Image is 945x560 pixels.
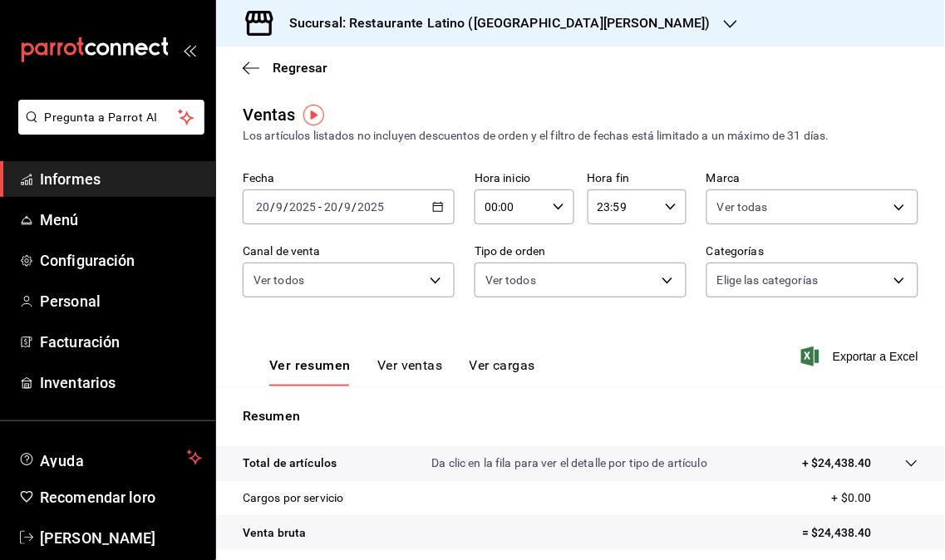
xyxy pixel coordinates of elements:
font: Ver cargas [470,358,536,374]
font: + $0.00 [832,491,872,504]
font: Informes [40,170,101,188]
font: [PERSON_NAME] [40,529,156,547]
font: Canal de venta [243,245,321,258]
div: pestañas de navegación [269,357,535,386]
font: Regresar [273,60,327,76]
font: Recomendar loro [40,489,155,506]
button: abrir_cajón_menú [183,43,196,56]
font: Exportar a Excel [833,350,918,363]
font: Ventas [243,105,296,125]
font: Personal [40,292,101,310]
font: Categorías [706,245,764,258]
input: -- [323,200,338,214]
font: Hora fin [588,172,630,185]
a: Pregunta a Parrot AI [12,120,204,138]
font: Tipo de orden [475,245,546,258]
font: Ver resumen [269,358,351,374]
font: Da clic en la fila para ver el detalle por tipo de artículo [432,456,708,469]
font: Ver todos [253,273,304,287]
font: Menú [40,211,79,228]
font: Resumen [243,408,300,424]
font: Ver todas [717,200,768,214]
font: Los artículos listados no incluyen descuentos de orden y el filtro de fechas está limitado a un m... [243,129,829,142]
font: Inventarios [40,374,116,391]
font: Ayuda [40,452,85,469]
font: Ver todos [485,273,536,287]
font: Configuración [40,252,135,269]
font: Sucursal: Restaurante Latino ([GEOGRAPHIC_DATA][PERSON_NAME]) [289,15,711,31]
font: + $24,438.40 [802,456,872,469]
font: Hora inicio [475,172,530,185]
font: / [283,200,288,214]
font: Total de artículos [243,456,337,469]
font: / [352,200,357,214]
font: - [318,200,322,214]
button: Regresar [243,60,327,76]
input: -- [275,200,283,214]
font: Facturación [40,333,120,351]
img: Marcador de información sobre herramientas [303,105,324,125]
input: -- [344,200,352,214]
font: Fecha [243,172,275,185]
font: Ver ventas [377,358,443,374]
font: Venta bruta [243,526,306,539]
font: Cargos por servicio [243,491,344,504]
button: Exportar a Excel [805,346,918,366]
font: / [338,200,343,214]
input: ---- [288,200,317,214]
font: = $24,438.40 [802,526,872,539]
font: Elige las categorías [717,273,819,287]
button: Pregunta a Parrot AI [18,100,204,135]
input: -- [255,200,270,214]
font: Marca [706,172,741,185]
font: Pregunta a Parrot AI [45,111,158,124]
font: / [270,200,275,214]
input: ---- [357,200,386,214]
